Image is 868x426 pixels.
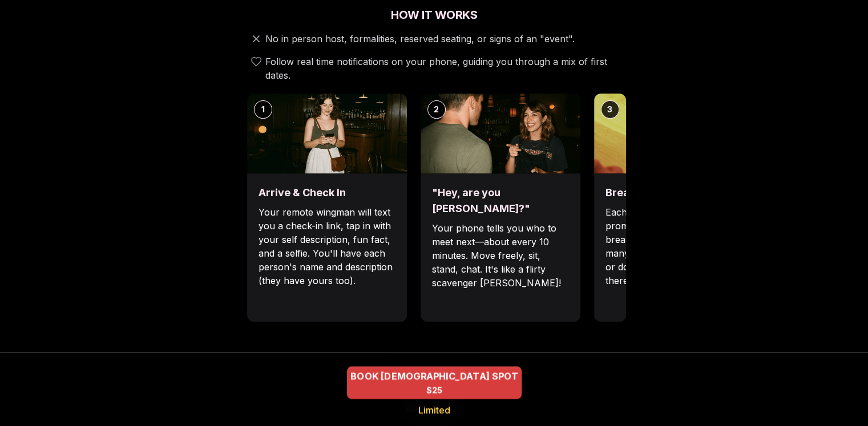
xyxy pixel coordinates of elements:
span: Limited [418,403,450,417]
img: "Hey, are you Max?" [421,94,580,173]
span: Follow real time notifications on your phone, guiding you through a mix of first dates. [265,55,621,82]
img: Arrive & Check In [247,94,407,173]
span: No in person host, formalities, reserved seating, or signs of an "event". [265,32,575,46]
p: Your remote wingman will text you a check-in link, tap in with your self description, fun fact, a... [259,205,395,287]
img: Break the ice with prompts [594,94,754,173]
div: 2 [427,100,446,119]
h3: "Hey, are you [PERSON_NAME]?" [432,185,569,217]
div: 1 [254,100,272,119]
div: 3 [601,100,619,119]
p: Your phone tells you who to meet next—about every 10 minutes. Move freely, sit, stand, chat. It's... [432,221,569,290]
p: Each date will have new convo prompts on screen to help break the ice. Cycle through as many as y... [605,205,742,287]
h2: How It Works [243,7,626,23]
button: BOOK BISEXUAL SPOT - Limited [347,366,522,399]
span: BOOK [DEMOGRAPHIC_DATA] SPOT [348,370,520,383]
h3: Break the ice with prompts [605,185,742,201]
h3: Arrive & Check In [259,185,395,201]
span: $25 [426,384,442,396]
